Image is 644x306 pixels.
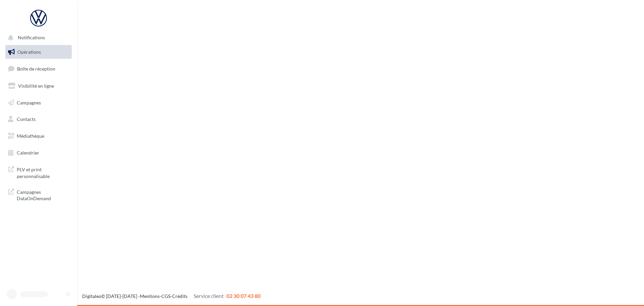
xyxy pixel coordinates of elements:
[17,99,41,105] span: Campagnes
[4,96,73,110] a: Campagnes
[17,187,69,202] span: Campagnes DataOnDemand
[17,66,55,72] span: Boîte de réception
[18,35,45,41] span: Notifications
[17,133,44,139] span: Médiathèque
[4,112,73,126] a: Contacts
[82,293,101,299] a: Digitaleo
[4,61,73,76] a: Boîte de réception
[18,83,54,89] span: Visibilité en ligne
[172,293,187,299] a: Crédits
[194,293,224,299] span: Service client
[17,165,69,179] span: PLV et print personnalisable
[4,45,73,59] a: Opérations
[4,162,73,182] a: PLV et print personnalisable
[161,293,170,299] a: CGS
[140,293,160,299] a: Mentions
[17,150,39,156] span: Calendrier
[82,293,261,299] span: © [DATE]-[DATE] - - -
[4,129,73,143] a: Médiathèque
[226,293,261,299] span: 02 30 07 43 80
[4,79,73,93] a: Visibilité en ligne
[4,185,73,205] a: Campagnes DataOnDemand
[17,49,41,55] span: Opérations
[17,116,36,122] span: Contacts
[4,146,73,160] a: Calendrier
